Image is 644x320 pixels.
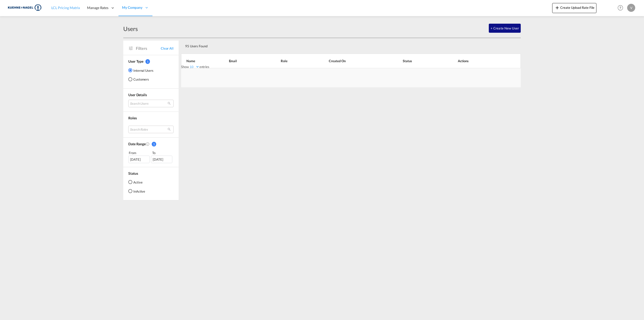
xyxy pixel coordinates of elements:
[151,156,172,163] div: [DATE]
[161,46,174,51] span: Clear All
[145,59,150,64] span: 1
[152,142,156,147] span: 1
[554,5,560,11] md-icon: icon-plus 400-fg
[128,156,150,163] div: [DATE]
[152,150,174,155] div: To
[128,68,153,73] md-radio-button: Internal Users
[181,54,216,68] th: Name
[87,5,108,10] span: Manage Rates
[390,54,445,68] th: Status
[216,54,268,68] th: Email
[128,171,138,175] span: Status
[128,116,137,120] span: Roles
[181,64,209,69] label: Show entries
[128,93,147,97] span: User Details
[627,4,635,12] div: V
[146,142,150,146] md-icon: Created On
[122,5,142,10] span: My Company
[123,25,138,33] div: Users
[489,24,521,33] button: + Create New User
[268,54,316,68] th: Role
[616,4,625,12] span: Help
[8,2,42,14] img: 36441310f41511efafde313da40ec4a4.png
[552,3,596,13] button: icon-plus 400-fgCreate Upload Rate File
[128,77,153,82] md-radio-button: Customers
[616,4,627,13] div: Help
[128,150,174,163] span: From To [DATE][DATE]
[51,6,80,10] span: LCL Pricing Matrix
[128,150,150,155] div: From
[316,54,390,68] th: Created On
[183,40,485,50] div: 95 Users Found
[136,46,161,51] span: Filters
[128,142,146,146] span: Date Range
[189,65,199,69] select: Showentries
[128,189,145,194] md-radio-button: InActive
[128,180,145,185] md-radio-button: Active
[128,59,143,63] span: User Type
[445,54,521,68] th: Actions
